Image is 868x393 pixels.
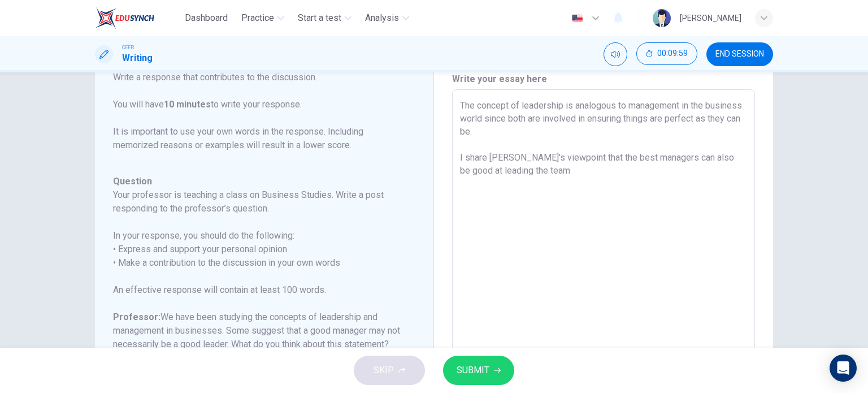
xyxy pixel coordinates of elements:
img: en [570,14,584,23]
h6: Question [113,175,402,188]
div: Hide [636,42,697,66]
span: SUBMIT [457,362,489,378]
h6: We have been studying the concepts of leadership and management in businesses. Some suggest that ... [113,310,402,351]
button: SUBMIT [443,356,514,385]
div: Mute [604,42,627,66]
b: 10 minutes [164,99,211,110]
span: Dashboard [185,11,228,25]
a: EduSynch logo [95,7,180,29]
img: Profile picture [653,9,671,27]
h6: In your response, you should do the following: • Express and support your personal opinion • Make... [113,229,402,270]
img: EduSynch logo [95,7,154,29]
p: For this task, you will read an online discussion. A professor has posted a question about a topi... [113,3,402,152]
h6: Write your essay here [452,72,755,86]
button: Start a test [293,8,356,28]
span: Practice [241,11,274,25]
div: [PERSON_NAME] [680,11,741,25]
span: END SESSION [715,50,764,59]
span: Analysis [365,11,399,25]
button: 00:09:59 [636,42,697,65]
span: CEFR [122,44,134,51]
h1: Writing [122,51,153,65]
div: Open Intercom Messenger [830,355,857,382]
h6: Your professor is teaching a class on Business Studies. Write a post responding to the professor’... [113,188,402,215]
button: Analysis [361,8,414,28]
button: Practice [237,8,289,28]
b: Professor: [113,312,160,322]
h6: An effective response will contain at least 100 words. [113,283,402,297]
span: 00:09:59 [657,49,688,58]
button: Dashboard [180,8,232,28]
span: Start a test [298,11,341,25]
button: END SESSION [706,42,773,66]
